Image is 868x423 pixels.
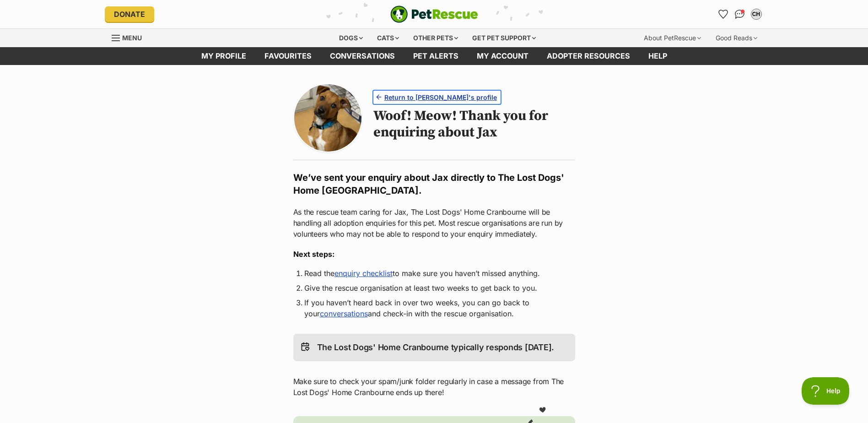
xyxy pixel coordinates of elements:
[304,297,564,319] li: If you haven’t heard back in over two weeks, you can go back to your and check-in with the rescue...
[752,10,761,19] div: CH
[468,47,538,65] a: My account
[716,7,764,22] ul: Account quick links
[407,29,464,47] div: Other pets
[333,29,369,47] div: Dogs
[293,249,575,260] h3: Next steps:
[293,206,575,239] p: As the rescue team caring for Jax, The Lost Dogs' Home Cranbourne will be handling all adoption e...
[371,29,405,47] div: Cats
[317,341,555,354] p: The Lost Dogs' Home Cranbourne typically responds [DATE].
[749,7,764,22] button: My account
[304,268,564,279] li: Read the to make sure you haven’t missed anything.
[105,6,154,22] a: Donate
[637,29,707,47] div: About PetRescue
[112,29,148,45] a: Menu
[709,29,764,47] div: Good Reads
[321,47,404,65] a: conversations
[390,5,478,23] a: PetRescue
[293,376,575,398] p: Make sure to check your spam/junk folder regularly in case a message from The Lost Dogs' Home Cra...
[373,91,501,104] a: Return to [PERSON_NAME]'s profile
[373,108,575,141] h1: Woof! Meow! Thank you for enquiring about Jax
[466,29,542,47] div: Get pet support
[294,84,361,152] img: Photo of Jax
[390,5,478,23] img: logo-e224e6f780fb5917bec1dbf3a21bbac754714ae5b6737aabdf751b685950b380.svg
[733,7,747,22] a: Conversations
[639,47,676,65] a: Help
[320,309,368,318] a: conversations
[404,47,468,65] a: Pet alerts
[735,10,744,19] img: chat-41dd97257d64d25036548639549fe6c8038ab92f7586957e7f3b1b290dea8141.svg
[334,269,393,278] a: enquiry checklist
[384,92,497,102] span: Return to [PERSON_NAME]'s profile
[802,377,850,405] iframe: Help Scout Beacon - Open
[304,282,564,293] li: Give the rescue organisation at least two weeks to get back to you.
[192,47,255,65] a: My profile
[255,47,321,65] a: Favourites
[293,171,575,197] h2: We’ve sent your enquiry about Jax directly to The Lost Dogs' Home [GEOGRAPHIC_DATA].
[122,34,142,42] span: Menu
[716,7,731,22] a: Favourites
[538,47,639,65] a: Adopter resources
